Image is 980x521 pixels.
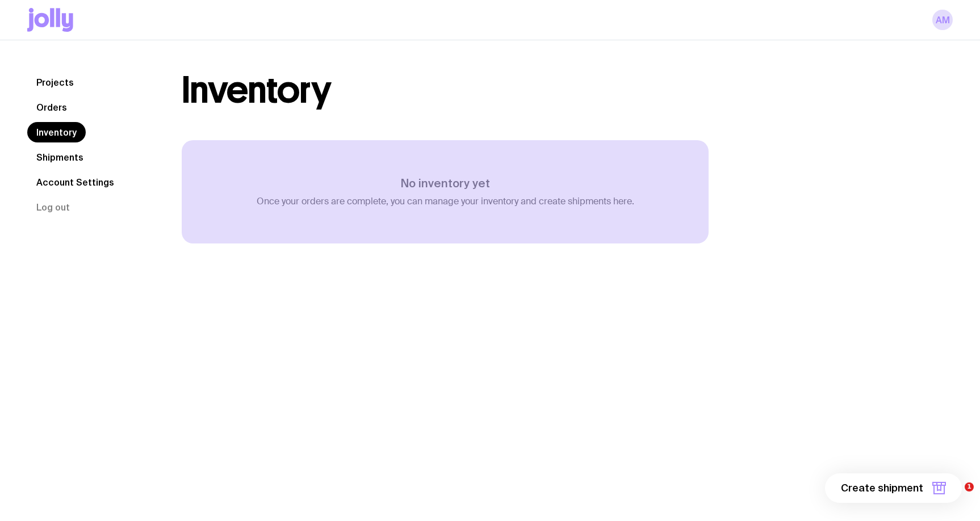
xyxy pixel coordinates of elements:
[825,473,962,503] button: Create shipment
[27,197,79,217] button: Log out
[841,481,923,495] span: Create shipment
[257,177,634,190] h3: No inventory yet
[932,10,953,30] a: AM
[182,72,331,108] h1: Inventory
[965,482,974,491] span: 1
[941,482,969,510] iframe: Intercom live chat
[27,122,86,142] a: Inventory
[27,72,83,93] a: Projects
[27,147,93,167] a: Shipments
[27,172,123,192] a: Account Settings
[257,196,634,207] p: Once your orders are complete, you can manage your inventory and create shipments here.
[27,97,76,117] a: Orders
